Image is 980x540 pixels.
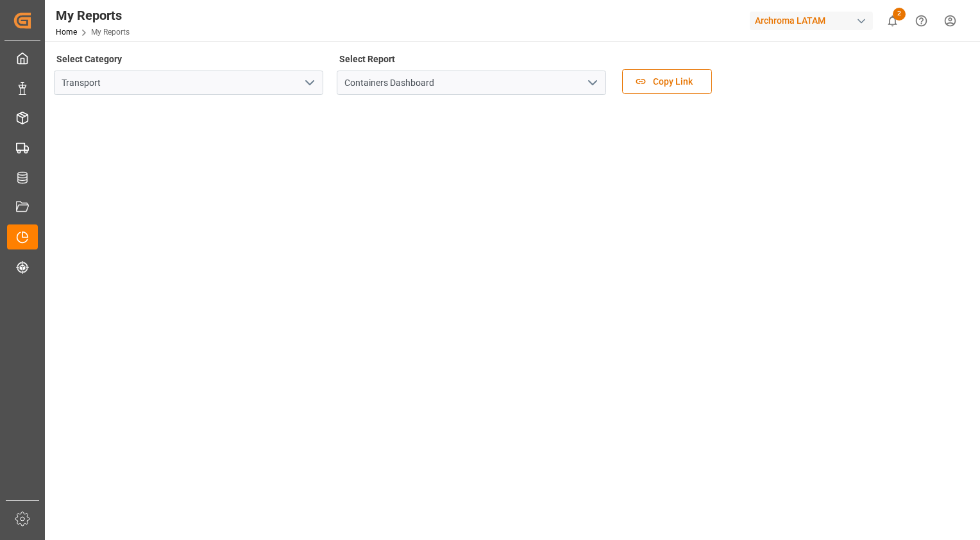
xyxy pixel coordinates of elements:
input: Type to search/select [337,71,606,95]
div: My Reports [56,6,130,25]
label: Select Report [337,50,397,68]
a: Home [56,28,77,37]
button: Archroma LATAM [750,8,878,33]
label: Select Category [54,50,124,68]
button: Copy Link [622,69,712,94]
button: open menu [582,73,602,93]
span: Copy Link [646,75,699,89]
span: 2 [893,8,906,21]
button: show 2 new notifications [878,6,907,35]
div: Archroma LATAM [750,12,873,30]
button: Help Center [907,6,936,35]
button: open menu [300,73,319,93]
input: Type to search/select [54,71,323,95]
